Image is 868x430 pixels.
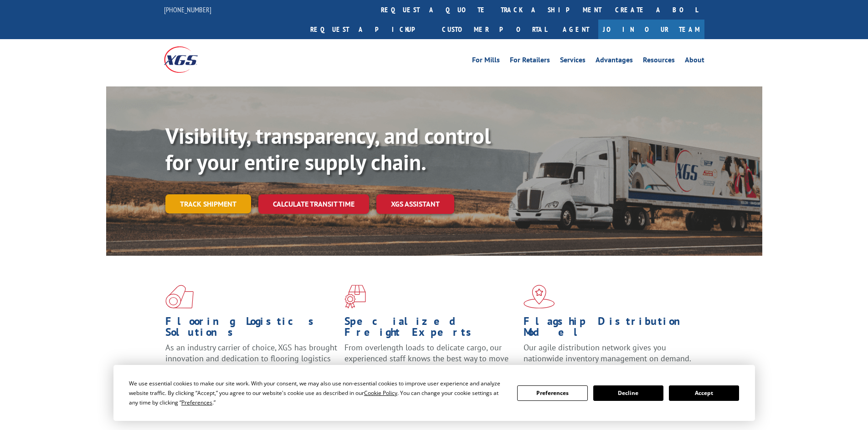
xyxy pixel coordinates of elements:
a: [PHONE_NUMBER] [164,5,211,14]
div: Cookie Consent Prompt [113,365,755,421]
div: We use essential cookies to make our site work. With your consent, we may also use non-essential ... [129,379,506,407]
span: Cookie Policy [364,389,397,397]
span: As an industry carrier of choice, XGS has brought innovation and dedication to flooring logistics... [165,342,337,374]
img: xgs-icon-flagship-distribution-model-red [524,285,555,309]
p: From overlength loads to delicate cargo, our experienced staff knows the best way to move your fr... [344,342,517,383]
a: Advantages [596,56,633,66]
span: Our agile distribution network gives you nationwide inventory management on demand. [524,342,691,364]
button: Preferences [517,385,587,401]
a: About [685,56,704,66]
img: xgs-icon-total-supply-chain-intelligence-red [165,285,194,309]
a: Calculate transit time [258,194,369,214]
a: Track shipment [165,194,251,213]
h1: Flooring Logistics Solutions [165,316,338,342]
b: Visibility, transparency, and control for your entire supply chain. [165,121,491,176]
a: Request a pickup [303,20,435,39]
button: Accept [669,385,739,401]
a: Agent [554,20,598,39]
span: Preferences [181,399,212,406]
a: For Mills [472,56,500,66]
a: Services [560,56,586,66]
a: Customer Portal [435,20,554,39]
button: Decline [593,385,663,401]
a: Join Our Team [598,20,704,39]
a: XGS ASSISTANT [376,194,454,214]
h1: Specialized Freight Experts [344,316,517,342]
a: For Retailers [510,56,550,66]
h1: Flagship Distribution Model [524,316,696,342]
a: Resources [643,56,675,66]
img: xgs-icon-focused-on-flooring-red [344,285,366,309]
